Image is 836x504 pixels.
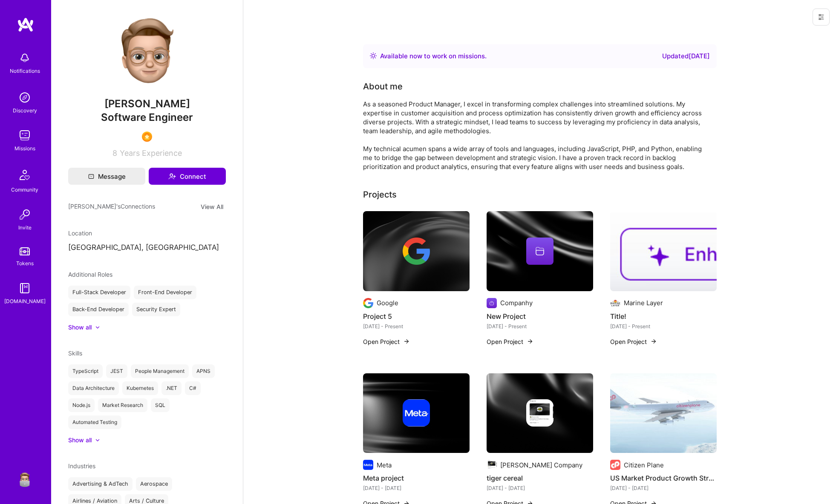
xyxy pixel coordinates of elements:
[131,364,189,378] div: People Management
[487,311,593,322] h4: New Project
[68,168,145,185] button: Message
[363,188,397,201] div: Projects
[11,185,38,194] div: Community
[610,211,717,291] img: Title!
[363,80,403,93] div: About me
[136,477,172,491] div: Aerospace
[151,398,170,412] div: SQL
[14,144,35,153] div: Missions
[106,364,127,378] div: JEST
[68,398,95,412] div: Node.js
[16,259,34,268] div: Tokens
[527,338,533,345] img: arrow-right
[487,298,497,308] img: Company logo
[624,461,664,470] div: Citizen Plane
[500,298,533,307] div: Companhy
[68,229,226,238] div: Location
[487,211,593,291] img: cover
[88,173,94,179] i: icon Mail
[20,247,30,255] img: tokens
[122,381,158,395] div: Kubernetes
[377,461,392,470] div: Meta
[363,311,470,322] h4: Project 5
[610,311,717,322] h4: Title!
[650,338,657,345] img: arrow-right
[610,484,717,493] div: [DATE] - [DATE]
[68,436,92,444] div: Show all
[68,303,129,316] div: Back-End Developer
[377,298,398,307] div: Google
[142,132,152,142] img: SelectionTeam
[403,238,430,265] img: Company logo
[16,470,33,487] img: User Avatar
[16,49,33,66] img: bell
[363,484,470,493] div: [DATE] - [DATE]
[10,66,40,75] div: Notifications
[16,206,33,223] img: Invite
[120,149,182,157] span: Years Experience
[662,51,710,61] div: Updated [DATE]
[610,337,657,346] button: Open Project
[98,398,147,412] div: Market Research
[68,202,155,212] span: [PERSON_NAME]'s Connections
[68,349,82,357] span: Skills
[624,298,663,307] div: Marine Layer
[68,364,103,378] div: TypeScript
[380,51,487,61] div: Available now to work on missions .
[610,373,717,453] img: US Market Product Growth Strategy
[14,470,35,487] a: User Avatar
[526,399,553,427] img: Company logo
[363,472,470,484] h4: Meta project
[134,286,196,299] div: Front-End Developer
[101,111,193,123] span: Software Engineer
[168,172,176,180] i: icon Connect
[161,381,182,395] div: .NET
[487,460,497,470] img: Company logo
[68,381,119,395] div: Data Architecture
[363,298,373,308] img: Company logo
[487,472,593,484] h4: tiger cereal
[610,298,620,308] img: Company logo
[198,202,226,212] button: View All
[4,297,46,306] div: [DOMAIN_NAME]
[68,462,95,470] span: Industries
[68,243,226,253] p: [GEOGRAPHIC_DATA], [GEOGRAPHIC_DATA]
[68,286,130,299] div: Full-Stack Developer
[363,460,373,470] img: Company logo
[185,381,201,395] div: C#
[610,472,717,484] h4: US Market Product Growth Strategy
[487,373,593,453] img: cover
[16,280,33,297] img: guide book
[68,477,133,491] div: Advertising & AdTech
[487,337,533,346] button: Open Project
[68,97,226,110] span: [PERSON_NAME]
[192,364,215,378] div: APNS
[610,322,717,331] div: [DATE] - Present
[487,322,593,331] div: [DATE] - Present
[17,17,34,32] img: logo
[68,271,112,278] span: Additional Roles
[18,223,32,232] div: Invite
[16,89,33,106] img: discovery
[68,415,121,429] div: Automated Testing
[132,303,180,316] div: Security Expert
[610,460,620,470] img: Company logo
[13,106,37,115] div: Discovery
[363,100,704,171] div: As a seasoned Product Manager, I excel in transforming complex challenges into streamlined soluti...
[112,149,117,157] span: 8
[14,165,35,185] img: Community
[363,337,410,346] button: Open Project
[370,52,377,59] img: Availability
[113,17,181,85] img: User Avatar
[363,373,470,453] img: cover
[16,127,33,144] img: teamwork
[487,484,593,493] div: [DATE] - [DATE]
[403,399,430,427] img: Company logo
[500,461,582,470] div: [PERSON_NAME] Company
[363,322,470,331] div: [DATE] - Present
[68,323,92,332] div: Show all
[149,168,226,185] button: Connect
[363,211,470,291] img: cover
[403,338,410,345] img: arrow-right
